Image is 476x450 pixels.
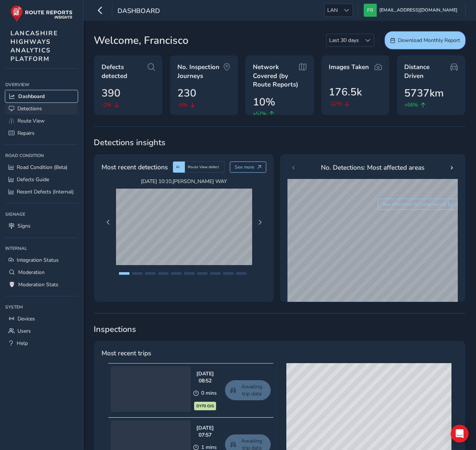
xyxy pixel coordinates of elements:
a: Route View [5,115,78,127]
span: Last 30 days [327,34,361,46]
button: Page 6 [184,272,194,275]
span: Images Taken [329,63,369,72]
span: Repairs [17,130,35,137]
span: Distance Driven [404,63,450,80]
div: [DATE] 07:57 [193,424,218,438]
button: See difference for same period [378,199,458,210]
div: Signage [5,209,78,220]
button: Download Monthly Report [385,31,466,49]
a: Awaiting trip data [225,380,270,400]
a: Defects Guide [5,173,78,186]
span: Route View [17,117,45,124]
span: See more [235,164,254,170]
a: Integration Status [5,254,78,266]
a: Signs [5,220,78,232]
img: diamond-layout [364,4,377,17]
a: Road Condition (Beta) [5,161,78,173]
div: [DATE] 08:52 [193,370,218,384]
span: DY70 OJS [196,403,214,409]
span: Dashboard [118,6,160,17]
div: Route View defect [185,162,225,173]
span: -2% [102,101,112,109]
a: Moderation Stats [5,278,78,291]
a: Devices [5,313,78,325]
button: See more [230,162,267,173]
a: Dashboard [5,90,78,102]
a: Users [5,325,78,337]
div: Road Condition [5,150,78,161]
span: Detections [17,105,42,112]
span: Signs [17,222,30,229]
button: Page 8 [210,272,221,275]
a: Recent Defects (Internal) [5,186,78,198]
span: Download Monthly Report [398,37,460,44]
a: Help [5,337,78,349]
span: Devices [17,315,35,322]
span: Recent Defects (Internal) [17,188,74,195]
button: Page 9 [223,272,234,275]
span: Defects Guide [17,176,49,183]
div: Open Intercom Messenger [451,425,469,443]
span: Moderation Stats [18,281,58,288]
span: Inspections [94,324,466,335]
span: See difference for same period [383,201,446,207]
a: Detections [5,102,78,115]
div: System [5,301,78,313]
span: Welcome, Francisco [94,33,189,48]
span: No. Detections: Most affected areas [321,163,424,172]
span: -9% [177,101,187,109]
div: Internal [5,243,78,254]
span: LAN [325,4,340,16]
span: Dashboard [18,93,45,100]
button: Page 2 [132,272,142,275]
button: [EMAIL_ADDRESS][DOMAIN_NAME] [364,4,460,17]
a: Repairs [5,127,78,139]
button: Page 7 [197,272,208,275]
span: Road Condition (Beta) [17,164,67,171]
span: No. Inspection Journeys [177,63,223,80]
span: 10% [253,94,275,110]
div: AI [173,162,185,173]
span: Detections insights [94,137,466,148]
div: Overview [5,79,78,90]
button: Previous Page [103,217,113,228]
span: 230 [177,85,196,101]
span: Route View defect [188,164,219,170]
span: +57% [253,110,267,118]
span: [EMAIL_ADDRESS][DOMAIN_NAME] [379,4,457,17]
button: Page 1 [119,272,129,275]
span: LANCASHIRE HIGHWAYS ANALYTICS PLATFORM [10,29,58,63]
span: Most recent trips [102,348,151,358]
a: Moderation [5,266,78,278]
span: Network Covered (by Route Reports) [253,63,299,89]
button: Page 3 [145,272,155,275]
button: Page 4 [158,272,168,275]
span: 5737km [404,85,444,101]
span: 390 [102,85,120,101]
span: Users [17,327,31,335]
span: 0 mins [201,389,217,397]
span: Moderation [18,269,45,276]
button: Page 10 [236,272,247,275]
span: Help [17,340,28,347]
span: +66% [404,101,418,109]
button: Page 5 [171,272,181,275]
span: 176.5k [329,84,362,100]
button: Next Page [255,217,265,228]
span: AI [176,164,180,170]
span: Defects detected [102,63,148,80]
img: rr logo [10,5,73,22]
span: [DATE] 10:10 , [PERSON_NAME] WAY [116,178,252,185]
span: Most recent detections [102,162,168,172]
span: Integration Status [17,257,59,264]
span: -22% [329,100,342,108]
